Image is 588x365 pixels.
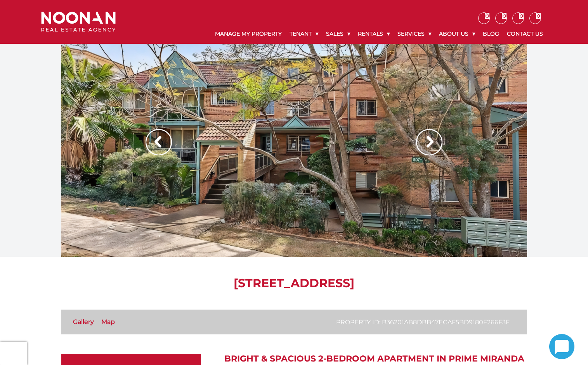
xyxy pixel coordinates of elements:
a: Tenant [286,24,322,44]
a: Map [101,318,115,325]
a: Services [394,24,435,44]
a: Rentals [354,24,394,44]
a: Sales [322,24,354,44]
a: Contact Us [503,24,547,44]
a: Manage My Property [211,24,286,44]
img: Arrow slider [416,129,442,155]
h1: [STREET_ADDRESS] [61,276,527,290]
img: Arrow slider [146,129,172,155]
img: Noonan Real Estate Agency [41,12,116,32]
a: About Us [435,24,479,44]
p: Property ID: b36201ab8dbb47ecaf5bd9180f266f3f [336,317,510,327]
a: Gallery [73,318,94,325]
a: Blog [479,24,503,44]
